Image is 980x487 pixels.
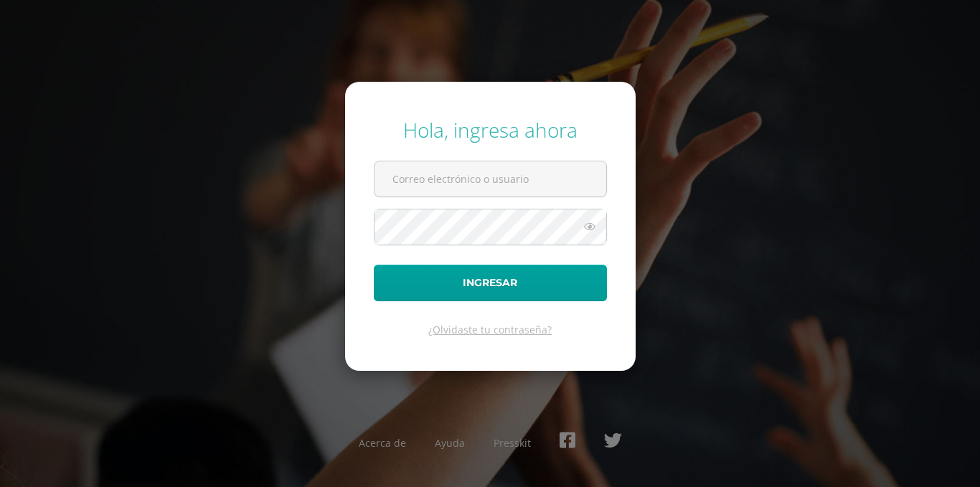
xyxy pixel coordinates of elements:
[374,161,606,197] input: Correo electrónico o usuario
[428,323,552,336] a: ¿Olvidaste tu contraseña?
[435,436,465,450] a: Ayuda
[359,436,406,450] a: Acerca de
[494,436,531,450] a: Presskit
[374,265,607,301] button: Ingresar
[374,116,607,143] div: Hola, ingresa ahora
